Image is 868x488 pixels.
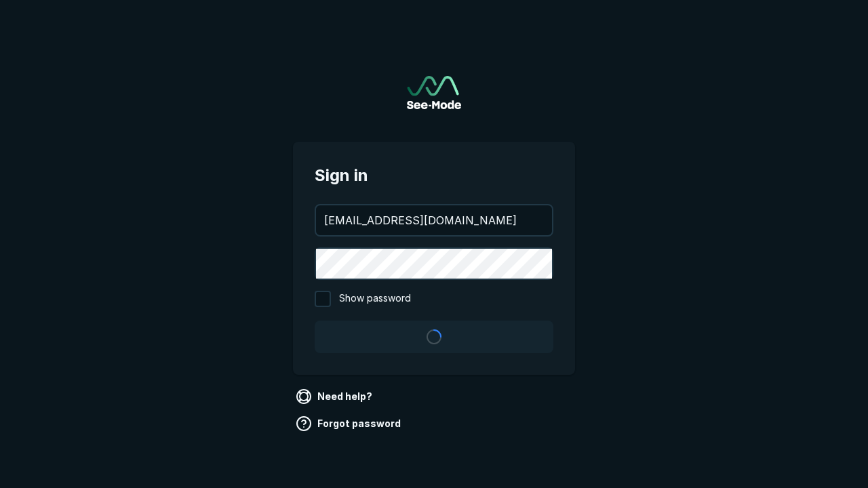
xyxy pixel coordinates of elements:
input: your@email.com [316,205,552,235]
a: Forgot password [293,413,406,434]
span: Show password [339,291,411,307]
span: Sign in [315,163,553,188]
img: See-Mode Logo [407,76,461,109]
a: Go to sign in [407,76,461,109]
a: Need help? [293,386,378,407]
